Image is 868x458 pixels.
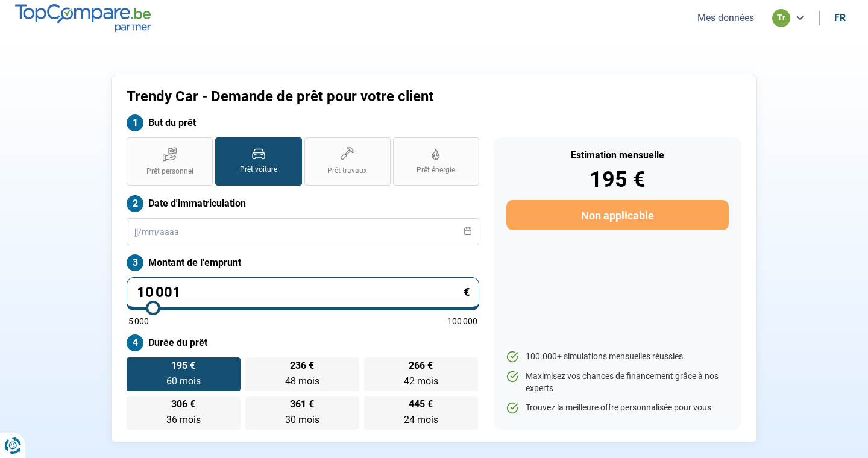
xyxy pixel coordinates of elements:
button: Mes données [694,11,758,24]
div: tr [772,9,790,27]
span: Prêt personnel [146,166,193,177]
span: € [464,287,470,298]
span: 42 mois [404,375,438,387]
li: 100.000+ simulations mensuelles réussies [506,351,729,363]
span: 195 € [171,361,195,371]
label: Date d'immatriculation [127,195,479,212]
label: Montant de l'emprunt [127,254,479,271]
li: Maximisez vos chances de financement grâce à nos experts [506,371,729,394]
h1: Trendy Car - Demande de prêt pour votre client [127,88,584,105]
span: Prêt travaux [327,166,367,176]
span: 5 000 [128,317,149,325]
span: Prêt voiture [240,165,277,175]
label: Durée du prêt [127,334,479,351]
img: TopCompare.be [15,4,151,31]
span: 266 € [409,361,433,371]
span: 60 mois [166,375,201,387]
button: Non applicable [506,200,729,230]
span: 30 mois [285,414,319,425]
span: 24 mois [404,414,438,425]
span: 361 € [290,400,314,409]
div: Estimation mensuelle [506,151,729,160]
span: 100 000 [447,317,477,325]
span: 306 € [171,400,195,409]
div: 195 € [506,169,729,190]
span: 445 € [409,400,433,409]
label: But du prêt [127,114,479,131]
span: Prêt énergie [417,165,455,175]
div: fr [834,12,846,24]
span: 36 mois [166,414,201,425]
span: 236 € [290,361,314,371]
input: jj/mm/aaaa [127,218,479,245]
span: 48 mois [285,375,319,387]
li: Trouvez la meilleure offre personnalisée pour vous [506,402,729,414]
